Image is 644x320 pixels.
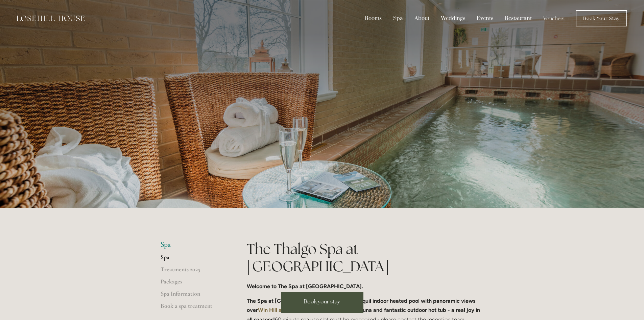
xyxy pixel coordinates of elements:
li: Spa [161,240,225,249]
div: Spa [388,12,408,25]
a: Treatments 2025 [161,265,225,278]
a: Packages [161,278,225,290]
a: Book Your Stay [576,10,627,26]
div: About [409,12,434,25]
a: Vouchers [538,12,570,25]
div: Restaurant [500,12,537,25]
div: Events [472,12,498,25]
h1: The Thalgo Spa at [GEOGRAPHIC_DATA] [247,240,484,275]
a: Book your stay [281,292,363,313]
strong: Welcome to The Spa at [GEOGRAPHIC_DATA]. [247,283,363,290]
div: Weddings [436,12,470,25]
span: Book your stay [304,298,340,305]
a: Spa Information [161,290,225,302]
a: Spa [161,253,225,265]
img: Losehill House [17,16,85,21]
div: Rooms [360,12,387,25]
